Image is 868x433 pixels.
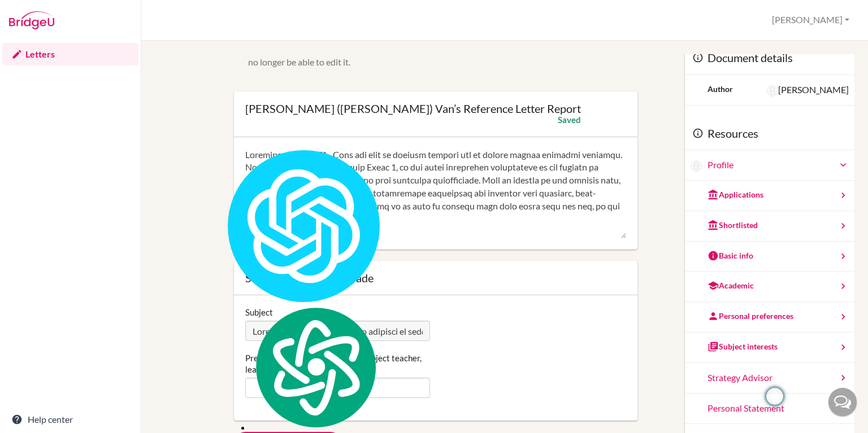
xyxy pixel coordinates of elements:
img: Sara Morgan [767,85,778,97]
div: [PERSON_NAME] ([PERSON_NAME]) Van’s Reference Letter Report [245,103,581,114]
a: Shortlisted [685,211,854,242]
a: Personal preferences [685,302,854,333]
a: Letters [2,43,138,65]
div: Shortlisted [708,220,758,231]
a: Subject interests [685,333,854,363]
div: Resources [685,117,854,151]
div: [PERSON_NAME] [767,84,849,97]
div: Basic info [708,250,753,261]
img: Hao Nhien (Alex) Van [691,160,702,172]
div: Author [708,84,733,95]
div: Personal preferences [708,310,793,322]
div: Saved [558,114,581,125]
div: Subject & Predicted Grade [245,272,626,283]
a: Profile [708,159,849,172]
div: Applications [708,189,763,200]
a: Personal Statement [685,393,854,424]
div: Document details [685,41,854,75]
div: Subject interests [708,341,778,352]
div: Academic [708,280,754,291]
img: Bridge-U [9,11,54,29]
a: Help center [2,408,138,431]
a: Strategy Advisor [685,363,854,393]
a: Applications [685,181,854,211]
a: Basic info [685,242,854,272]
button: [PERSON_NAME] [767,10,854,30]
a: Academic [685,272,854,302]
span: Help [25,8,49,18]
